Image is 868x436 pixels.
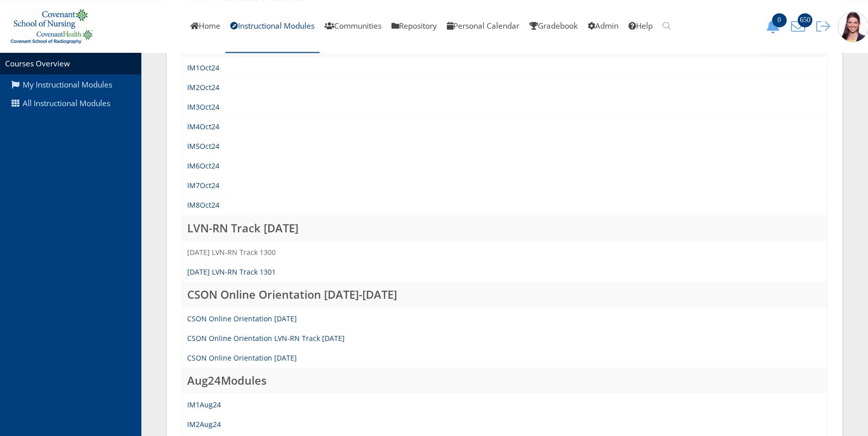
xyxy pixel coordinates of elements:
a: 650 [787,21,813,31]
span: 650 [798,13,812,27]
a: IM2Aug24 [187,419,221,428]
a: CSON Online Orientation [DATE] [187,353,297,362]
td: Aug24Modules [182,368,827,394]
a: IM1Aug24 [187,399,221,409]
button: 650 [787,19,813,34]
a: 0 [762,21,787,31]
a: [DATE] LVN-RN Track 1301 [187,267,276,276]
a: IM8Oct24 [187,200,219,210]
button: 0 [762,19,787,34]
a: CSON Online Orientation [DATE] [187,313,297,323]
a: IM2Oct24 [187,82,219,92]
td: LVN-RN Track [DATE] [182,215,827,242]
a: IM6Oct24 [187,161,219,170]
td: CSON Online Orientation [DATE]-[DATE] [182,282,827,308]
a: IM1Oct24 [187,63,219,72]
a: Courses Overview [5,58,70,69]
a: [DATE] LVN-RN Track 1300 [187,247,276,256]
a: CSON Online Orientation LVN-RN Track [DATE] [187,333,345,342]
a: IM4Oct24 [187,122,219,131]
img: 1943_125_125.jpg [838,12,868,42]
a: IM3Oct24 [187,102,219,112]
span: 0 [772,13,786,27]
a: IM5Oct24 [187,141,219,151]
a: IM7Oct24 [187,181,219,190]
